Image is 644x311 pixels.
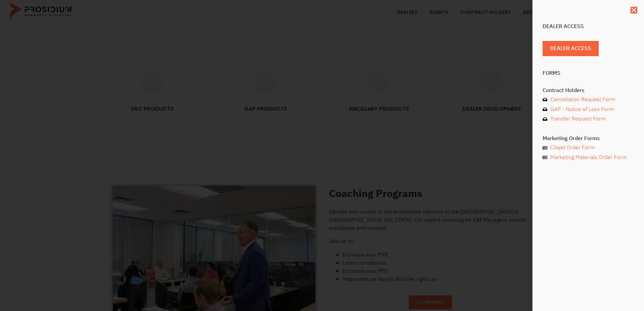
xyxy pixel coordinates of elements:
[549,105,614,114] span: GAP - Notice of Loss Form
[543,24,634,29] h4: Dealer Access
[549,143,595,153] span: Cilajet Order Form
[549,114,606,124] span: Transfer Request Form
[550,44,591,53] span: Dealer Access
[543,143,634,153] a: Cilajet Order Form
[543,153,634,162] a: Marketing Materials Order Form
[543,105,634,114] a: GAP - Notice of Loss Form
[543,88,634,93] h4: Contract Holders
[543,136,634,141] h4: Marketing Order Forms
[543,114,634,124] a: Transfer Request Form
[630,7,637,14] a: Close
[549,95,615,105] span: Cancellation Request Form
[543,70,634,76] h4: Forms
[543,95,634,105] a: Cancellation Request Form
[549,153,627,162] span: Marketing Materials Order Form
[543,41,599,56] a: Dealer Access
